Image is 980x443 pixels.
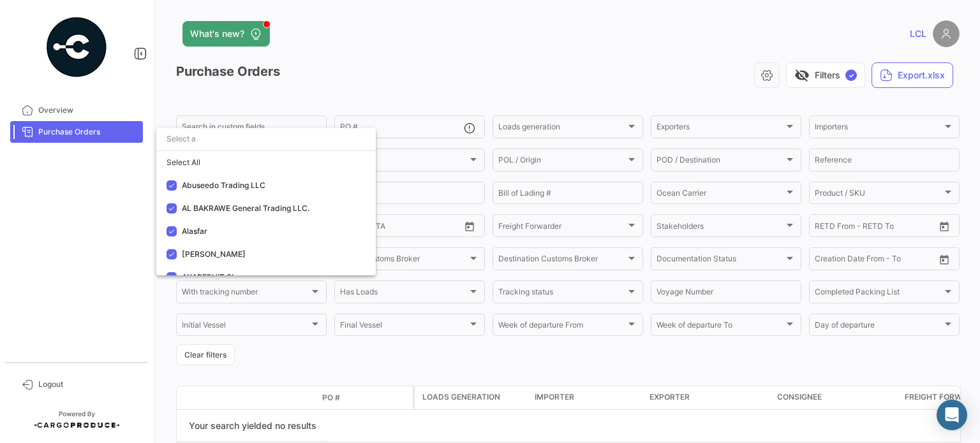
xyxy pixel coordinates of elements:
[156,151,376,174] div: Select All
[182,180,265,190] span: Abuseedo Trading LLC
[182,226,207,236] span: Alasfar
[182,272,236,282] span: AXARFRUIT SL
[156,127,376,150] input: dropdown search
[182,203,309,213] span: AL BAKRAWE General Trading LLC.
[937,400,967,430] div: Abrir Intercom Messenger
[182,249,246,259] span: [PERSON_NAME]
